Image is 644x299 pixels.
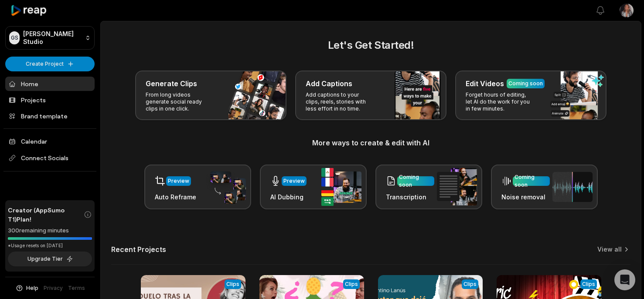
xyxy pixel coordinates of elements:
a: Privacy [44,284,63,292]
h3: Generate Clips [146,78,197,89]
a: Projects [5,93,95,107]
h3: Add Captions [306,78,352,89]
img: noise_removal.png [552,172,593,202]
h3: More ways to create & edit with AI [111,138,630,148]
p: Add captions to your clips, reels, stories with less effort in no time. [306,91,373,112]
p: Forget hours of editing, let AI do the work for you in few minutes. [466,91,533,112]
h3: Noise removal [501,192,550,202]
h3: Transcription [386,192,434,202]
div: Coming soon [515,173,548,189]
p: From long videos generate social ready clips in one click. [146,91,213,112]
p: [PERSON_NAME] Studio [23,30,82,46]
span: Creator (AppSumo T1) Plan! [8,205,84,224]
img: transcription.png [437,168,477,205]
h3: Edit Videos [466,78,504,89]
div: Coming soon [399,173,433,189]
div: Preview [283,177,305,185]
a: Home [5,77,95,91]
h2: Let's Get Started! [111,37,630,53]
div: 300 remaining minutes [8,226,92,235]
img: ai_dubbing.png [321,168,361,206]
div: Open Intercom Messenger [614,269,635,290]
span: Help [26,284,38,292]
button: Help [15,284,38,292]
div: Coming soon [508,80,543,87]
a: Brand template [5,109,95,123]
a: Terms [68,284,85,292]
div: *Usage resets on [DATE] [8,242,92,249]
div: Preview [168,177,189,185]
a: View all [597,245,622,254]
img: auto_reframe.png [206,170,246,204]
a: Calendar [5,134,95,148]
h3: AI Dubbing [270,192,307,202]
button: Upgrade Tier [8,252,92,266]
div: GS [9,31,20,44]
button: Create Project [5,57,95,71]
h2: Recent Projects [111,245,166,254]
h3: Auto Reframe [155,192,196,202]
span: Connect Socials [5,150,95,166]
